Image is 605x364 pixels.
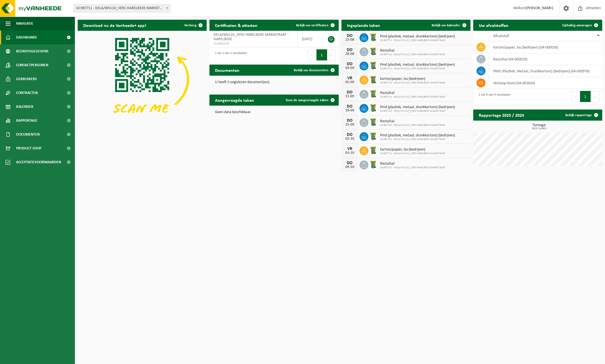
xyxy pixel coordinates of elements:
[368,103,378,113] img: WB-0240-HPE-GN-50
[16,100,33,114] span: Kalender
[380,147,445,152] span: Karton/papier, los (bedrijven)
[476,123,602,130] h3: Tonnage
[344,137,355,141] div: 02-10
[344,62,355,66] div: DO
[380,105,455,110] span: Pmd (plastiek, metaal, drankkartons) (bedrijven)
[380,95,445,99] span: 10-987711 - DELA/WVL10_VERC HARELBEKE MARKSTRAAT
[16,17,33,30] span: Navigatie
[209,65,245,75] h2: Documenten
[344,95,355,98] div: 11-09
[344,90,355,95] div: DO
[344,151,355,155] div: 03-10
[473,110,530,120] h2: Rapportage 2025 / 2024
[344,104,355,109] div: DO
[317,49,327,60] button: 1
[489,77,602,89] td: verkoop items (04-001834)
[344,109,355,113] div: 18-09
[180,20,206,31] button: Verberg
[16,141,41,155] span: Product Shop
[580,91,591,102] button: 1
[476,90,510,103] div: 1 tot 4 van 4 resultaten
[344,38,355,42] div: 21-08
[526,6,553,10] strong: [PERSON_NAME]
[380,110,455,113] span: 10-987711 - DELA/WVL10_VERC HARELBEKE MARKSTRAAT
[184,24,196,27] span: Verberg
[298,31,322,47] td: [DATE]
[78,20,152,30] h2: Download nu de Vanheede+ app!
[380,77,445,81] span: Karton/papier, los (bedrijven)
[16,128,40,141] span: Documenten
[380,166,445,169] span: 10-987711 - DELA/WVL10_VERC HARELBEKE MARKSTRAAT
[16,72,37,86] span: Gebruikers
[558,20,602,31] a: Ophaling aanvragen
[380,53,445,56] span: 10-987711 - DELA/WVL10_VERC HARELBEKE MARKSTRAAT
[344,48,355,52] div: DO
[344,52,355,56] div: 28-08
[344,118,355,123] div: DO
[16,30,37,44] span: Dashboard
[489,41,602,53] td: karton/papier, los (bedrijven) (04-000026)
[16,58,48,72] span: Contactpersonen
[214,42,293,46] span: VLA902570
[432,24,460,27] span: Bekijk uw kalender
[380,91,445,95] span: Restafval
[368,160,378,169] img: WB-0240-HPE-GN-50
[571,91,580,102] button: Previous
[368,89,378,98] img: WB-0240-HPE-GN-50
[368,32,378,42] img: WB-0240-HPE-GN-50
[296,24,328,27] span: Bekijk uw certificaten
[292,20,338,31] a: Bekijk uw certificaten
[380,63,455,67] span: Pmd (plastiek, metaal, drankkartons) (bedrijven)
[344,34,355,38] div: DO
[308,49,317,60] button: Previous
[368,75,378,84] img: WB-0240-HPE-GN-50
[215,80,333,84] p: U heeft 5 ongelezen document(en).
[562,24,592,27] span: Ophaling aanvragen
[16,155,61,169] span: Acceptatievoorwaarden
[74,4,170,12] span: 10-987711 - DELA/WVL10_VERC HARELBEKE MARKSTRAAT - HARELBEKE
[344,123,355,127] div: 25-09
[380,152,445,155] span: 10-987711 - DELA/WVL10_VERC HARELBEKE MARKSTRAAT
[368,117,378,127] img: WB-0240-HPE-GN-50
[380,124,445,127] span: 10-987711 - DELA/WVL10_VERC HARELBEKE MARKSTRAAT
[380,34,455,39] span: Pmd (plastiek, metaal, drankkartons) (bedrijven)
[380,39,455,42] span: 10-987711 - DELA/WVL10_VERC HARELBEKE MARKSTRAAT
[380,119,445,124] span: Restafval
[285,98,328,102] span: Toon de aangevraagde taken
[78,31,207,128] img: Download de VHEPlus App
[561,110,602,121] a: Bekijk rapportage
[368,47,378,56] img: WB-0240-HPE-GN-50
[380,133,455,138] span: Pmd (plastiek, metaal, drankkartons) (bedrijven)
[489,53,602,65] td: restafval (04-000029)
[368,131,378,141] img: WB-0240-HPE-GN-50
[344,76,355,80] div: VR
[281,95,338,106] a: Toon de aangevraagde taken
[344,66,355,70] div: 04-09
[214,33,288,41] span: DELA/WVL10_VERC HARELBEKE MARKSTRAAT - HARELBEKE
[294,68,328,72] span: Bekijk uw documenten
[344,80,355,84] div: 05-09
[209,95,260,105] h2: Aangevraagde taken
[344,165,355,169] div: 09-10
[344,161,355,165] div: DO
[289,65,338,76] a: Bekijk uw documenten
[16,86,38,100] span: Contracten
[368,146,378,155] img: WB-0240-HPE-GN-50
[427,20,470,31] a: Bekijk uw kalender
[380,49,445,53] span: Restafval
[476,127,602,130] span: 2025: 0,040 t
[327,49,336,60] button: Next
[368,61,378,70] img: WB-0240-HPE-GN-50
[212,49,247,61] div: 1 tot 1 van 1 resultaten
[209,20,263,30] h2: Certificaten & attesten
[16,44,49,58] span: Bedrijfsgegevens
[344,147,355,151] div: VR
[344,133,355,137] div: DO
[380,162,445,166] span: Restafval
[380,81,445,85] span: 10-987711 - DELA/WVL10_VERC HARELBEKE MARKSTRAAT
[73,4,170,12] span: 10-987711 - DELA/WVL10_VERC HARELBEKE MARKSTRAAT - HARELBEKE
[489,65,602,77] td: PMD (Plastiek, Metaal, Drankkartons) (bedrijven) (04-000978)
[341,20,386,30] h2: Ingeplande taken
[473,20,514,30] h2: Uw afvalstoffen
[380,138,455,141] span: 10-987711 - DELA/WVL10_VERC HARELBEKE MARKSTRAAT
